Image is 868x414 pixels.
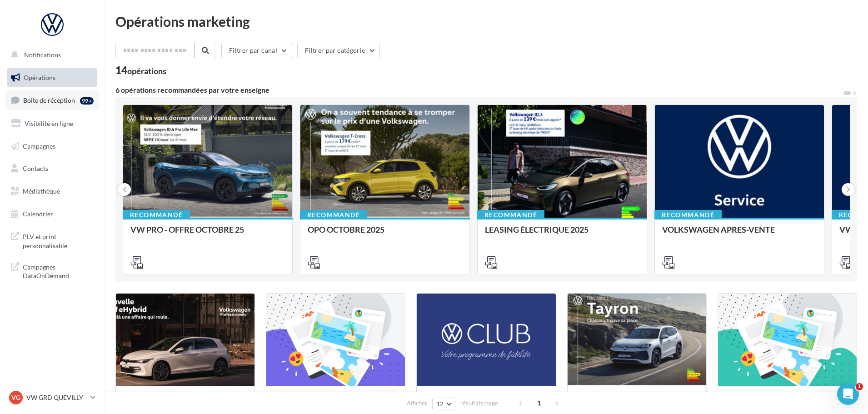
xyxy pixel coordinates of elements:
div: Recommandé [654,210,722,220]
a: Calendrier [5,205,99,224]
span: Campagnes [23,142,55,150]
div: opérations [127,67,166,75]
p: VW GRD QUEVILLY [26,393,87,402]
div: 14 [115,65,166,75]
span: Opérations [24,74,55,81]
span: Boîte de réception [23,96,75,104]
div: 99+ [80,97,94,105]
div: 6 opérations recommandées par votre enseigne [115,86,843,94]
span: Médiathèque [23,187,60,195]
a: Campagnes DataOnDemand [5,257,99,284]
div: Recommandé [123,210,190,220]
span: Notifications [24,51,61,59]
div: LEASING ÉLECTRIQUE 2025 [485,225,639,243]
a: Opérations [5,68,99,87]
div: Recommandé [477,210,544,220]
div: VOLKSWAGEN APRES-VENTE [662,225,817,243]
button: Notifications [5,45,95,65]
button: 12 [432,398,455,410]
a: Visibilité en ligne [5,114,99,133]
span: résultats/page [460,399,498,408]
span: 1 [856,383,863,390]
span: VG [11,393,20,402]
a: PLV et print personnalisable [5,227,99,254]
a: Campagnes [5,137,99,156]
div: VW PRO - OFFRE OCTOBRE 25 [130,225,285,243]
div: Opérations marketing [115,15,857,28]
iframe: Intercom live chat [837,383,859,405]
span: 1 [532,396,546,410]
span: Contacts [23,165,48,172]
a: VG VW GRD QUEVILLY [7,389,97,406]
div: Recommandé [300,210,367,220]
span: Afficher [407,399,427,408]
a: Contacts [5,159,99,178]
button: Filtrer par catégorie [297,43,380,58]
button: Filtrer par canal [221,43,292,58]
span: Campagnes DataOnDemand [23,261,94,280]
span: 12 [436,400,444,408]
span: PLV et print personnalisable [23,230,94,250]
a: Boîte de réception99+ [5,90,99,110]
span: Visibilité en ligne [25,120,73,127]
div: OPO OCTOBRE 2025 [308,225,462,243]
a: Médiathèque [5,182,99,201]
span: Calendrier [23,210,53,218]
